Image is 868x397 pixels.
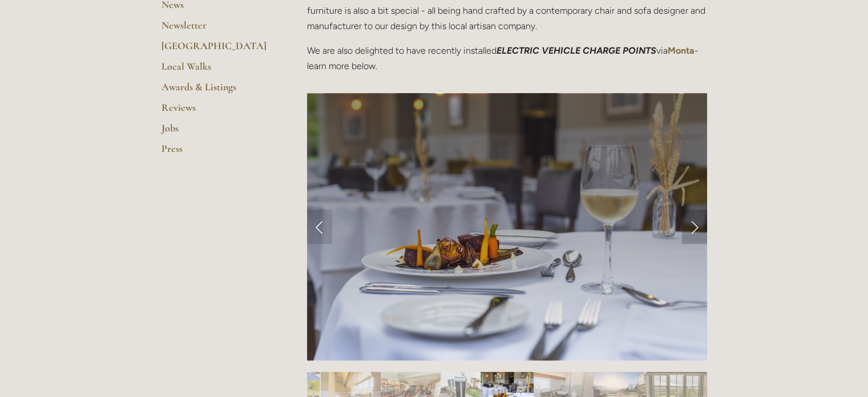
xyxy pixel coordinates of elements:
[162,142,271,163] a: Press
[682,210,707,244] a: Next Slide
[307,43,707,74] p: We are also delighted to have recently installed via - learn more below.
[162,19,271,39] a: Newsletter
[162,39,271,60] a: [GEOGRAPHIC_DATA]
[162,122,271,142] a: Jobs
[162,81,271,101] a: Awards & Listings
[162,60,271,81] a: Local Walks
[162,101,271,122] a: Reviews
[668,45,695,56] a: Monta
[307,210,332,244] a: Previous Slide
[496,45,656,56] em: ELECTRIC VEHICLE CHARGE POINTS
